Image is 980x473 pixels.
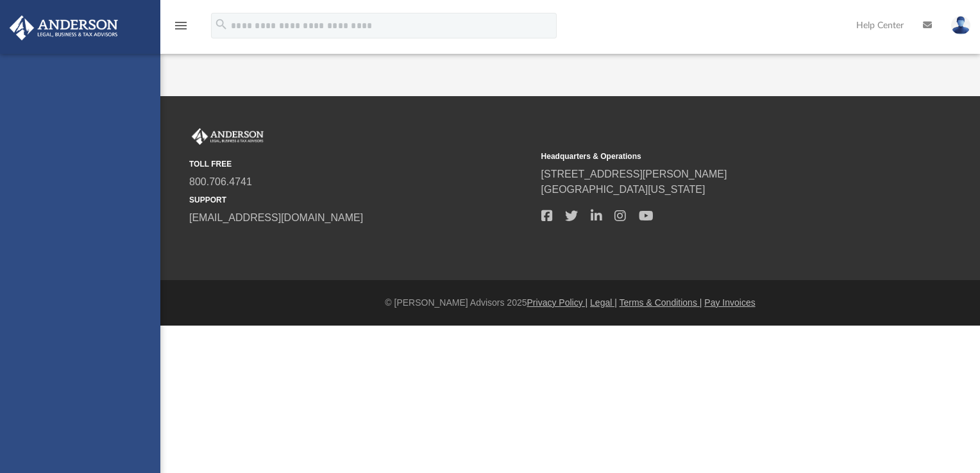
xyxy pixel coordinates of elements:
[541,151,884,162] small: Headquarters & Operations
[173,18,189,33] i: menu
[173,24,189,33] a: menu
[590,297,617,308] a: Legal |
[704,297,755,308] a: Pay Invoices
[951,16,970,35] img: User Pic
[189,128,266,145] img: Anderson Advisors Platinum Portal
[541,169,727,179] a: [STREET_ADDRESS][PERSON_NAME]
[189,194,532,206] small: SUPPORT
[541,184,705,195] a: [GEOGRAPHIC_DATA][US_STATE]
[160,296,980,310] div: © [PERSON_NAME] Advisors 2025
[189,212,363,223] a: [EMAIL_ADDRESS][DOMAIN_NAME]
[527,297,588,308] a: Privacy Policy |
[620,297,702,308] a: Terms & Conditions |
[6,15,122,40] img: Anderson Advisors Platinum Portal
[189,158,532,170] small: TOLL FREE
[214,17,228,31] i: search
[189,176,252,187] a: 800.706.4741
